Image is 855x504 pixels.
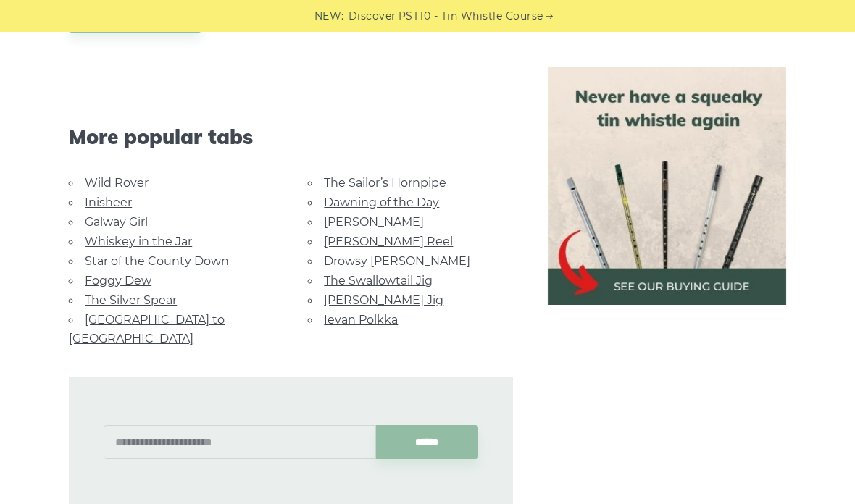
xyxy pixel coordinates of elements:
a: Ievan Polkka [324,313,398,327]
a: [PERSON_NAME] Reel [324,235,453,248]
span: More popular tabs [69,125,512,149]
a: Wild Rover [85,176,149,190]
img: tin whistle buying guide [548,67,786,305]
a: The Swallowtail Jig [324,274,433,287]
a: Star of the County Down [85,254,229,268]
a: [GEOGRAPHIC_DATA] to [GEOGRAPHIC_DATA] [69,313,225,345]
a: [PERSON_NAME] [324,215,424,229]
a: The Sailor’s Hornpipe [324,176,446,190]
a: [PERSON_NAME] Jig [324,293,443,307]
span: NEW: [314,8,344,25]
span: Discover [349,8,396,25]
a: Inisheer [85,196,132,209]
a: The Silver Spear [85,293,177,307]
a: PST10 - Tin Whistle Course [399,8,543,25]
a: Galway Girl [85,215,148,229]
a: Foggy Dew [85,274,151,287]
a: Drowsy [PERSON_NAME] [324,254,470,268]
a: Dawning of the Day [324,196,439,209]
a: Whiskey in the Jar [85,235,192,248]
